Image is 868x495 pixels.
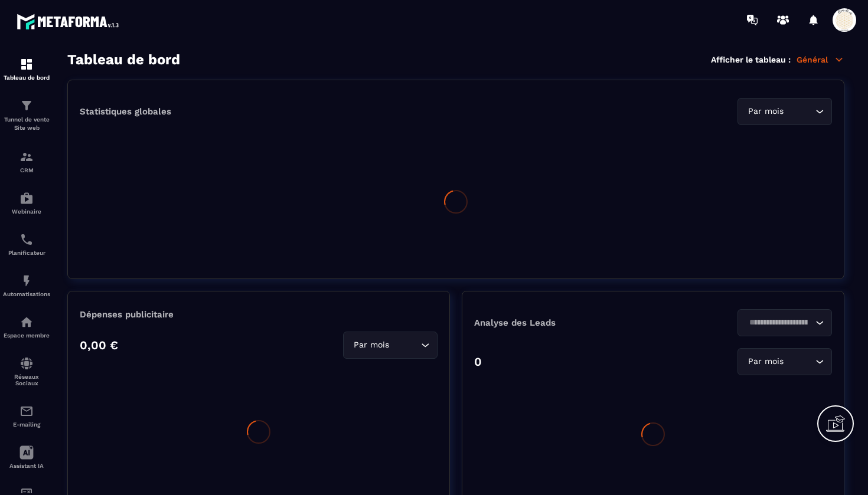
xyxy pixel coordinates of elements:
[745,355,786,368] span: Par mois
[3,373,50,386] p: Réseaux Sociaux
[351,339,391,352] span: Par mois
[3,141,50,182] a: formationformationCRM
[3,90,50,141] a: formationformationTunnel de vente Site web
[738,98,832,125] div: Search for option
[19,274,34,288] img: automations
[738,348,832,375] div: Search for option
[391,339,418,352] input: Search for option
[3,395,50,437] a: emailemailE-mailing
[738,309,832,336] div: Search for option
[3,182,50,224] a: automationsautomationsWebinaire
[80,309,438,320] p: Dépenses publicitaire
[343,332,438,359] div: Search for option
[3,48,50,90] a: formationformationTableau de bord
[80,106,171,117] p: Statistiques globales
[19,191,34,205] img: automations
[3,224,50,265] a: schedulerschedulerPlanificateur
[19,356,34,371] img: social-network
[3,332,50,339] p: Espace membre
[19,57,34,71] img: formation
[17,11,123,32] img: logo
[786,355,812,368] input: Search for option
[797,54,844,65] p: Général
[474,355,482,369] p: 0
[3,291,50,297] p: Automatisations
[19,404,34,418] img: email
[67,51,180,68] h3: Tableau de bord
[3,437,50,478] a: Assistant IA
[19,99,34,113] img: formation
[3,116,50,132] p: Tunnel de vente Site web
[3,74,50,81] p: Tableau de bord
[19,150,34,164] img: formation
[3,463,50,469] p: Assistant IA
[3,265,50,306] a: automationsautomationsAutomatisations
[19,315,34,329] img: automations
[745,316,812,329] input: Search for option
[474,317,653,328] p: Analyse des Leads
[3,421,50,428] p: E-mailing
[745,105,786,118] span: Par mois
[3,250,50,256] p: Planificateur
[3,208,50,215] p: Webinaire
[19,232,34,247] img: scheduler
[711,55,791,64] p: Afficher le tableau :
[3,167,50,173] p: CRM
[3,306,50,348] a: automationsautomationsEspace membre
[80,338,118,352] p: 0,00 €
[786,105,812,118] input: Search for option
[3,348,50,395] a: social-networksocial-networkRéseaux Sociaux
